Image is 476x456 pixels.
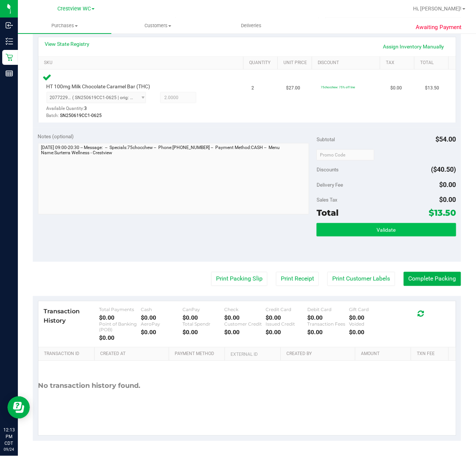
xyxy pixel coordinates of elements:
div: $0.00 [266,329,308,336]
span: ($40.50) [431,165,456,173]
inline-svg: Reports [6,70,13,77]
a: Total [420,60,445,66]
span: SN250619CC1-0625 [60,113,102,118]
span: Purchases [18,22,111,29]
div: Gift Card [349,307,391,313]
div: $0.00 [224,329,266,336]
a: Quantity [249,60,275,66]
div: $0.00 [99,335,141,342]
div: Total Payments [99,307,141,313]
div: Cash [141,307,183,313]
span: $0.00 [439,181,456,189]
inline-svg: Inbound [6,22,13,29]
div: $0.00 [183,314,224,322]
a: View State Registry [45,40,90,48]
span: Notes (optional) [38,133,74,139]
div: $0.00 [349,329,391,336]
div: Point of Banking (POB) [99,322,141,333]
span: $13.50 [425,85,439,92]
div: $0.00 [266,314,308,322]
span: 75chocchew: 75% off line [321,85,355,89]
span: Hi, [PERSON_NAME]! [413,6,462,12]
a: Discount [318,60,377,66]
div: Total Spendr [183,322,224,327]
a: Tax [386,60,411,66]
div: Credit Card [266,307,308,313]
div: $0.00 [308,314,349,322]
div: No transaction history found. [38,361,141,411]
div: Debit Card [308,307,349,313]
a: Purchases [18,18,111,34]
div: Check [224,307,266,313]
span: Batch: [47,113,59,118]
a: Payment Method [175,351,222,357]
div: AeroPay [141,322,183,327]
span: $0.00 [439,196,456,203]
p: 09/24 [3,447,15,453]
a: Customers [111,18,205,34]
div: Issued Credit [266,322,308,327]
span: $27.00 [286,85,300,92]
div: CanPay [183,307,224,313]
a: Amount [361,351,409,357]
div: $0.00 [349,314,391,322]
span: Customers [112,22,204,29]
div: $0.00 [99,314,141,322]
div: $0.00 [308,329,349,336]
span: 2 [251,85,254,92]
button: Validate [317,223,456,237]
div: $0.00 [183,329,224,336]
button: Print Packing Slip [211,272,267,286]
span: $13.50 [429,208,456,218]
span: HT 100mg Milk Chocolate Caramel Bar (THC) [47,83,150,90]
div: $0.00 [141,314,183,322]
a: Created By [286,351,352,357]
span: Total [317,208,339,218]
button: Print Customer Labels [327,272,395,286]
div: $0.00 [141,329,183,336]
span: Awaiting Payment [416,23,462,32]
span: Validate [377,227,396,233]
span: 3 [85,106,87,111]
div: $0.00 [224,314,266,322]
span: Crestview WC [57,6,91,12]
span: $0.00 [391,85,402,92]
a: Assign Inventory Manually [378,40,449,53]
a: SKU [44,60,241,66]
a: Unit Price [283,60,309,66]
span: Sales Tax [317,197,337,203]
a: Transaction ID [44,351,92,357]
span: Delivery Fee [317,182,343,188]
span: $54.00 [436,135,456,143]
button: Print Receipt [276,272,319,286]
span: Deliveries [231,22,272,29]
inline-svg: Retail [6,54,13,61]
iframe: Resource center [7,396,30,419]
p: 12:13 PM CDT [3,427,15,447]
div: Voided [349,322,391,327]
div: Available Quantity: [47,103,152,118]
a: Deliveries [204,18,298,34]
a: Txn Fee [417,351,446,357]
span: Discounts [317,163,339,176]
input: Promo Code [317,149,374,161]
span: Subtotal [317,136,335,142]
div: Transaction Fees [308,322,349,327]
inline-svg: Inventory [6,38,13,45]
button: Complete Packing [404,272,461,286]
th: External ID [225,348,280,361]
div: Customer Credit [224,322,266,327]
a: Created At [100,351,166,357]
